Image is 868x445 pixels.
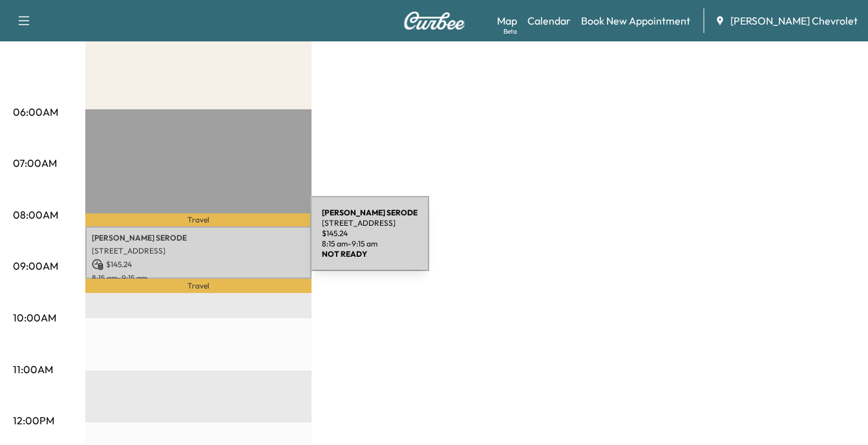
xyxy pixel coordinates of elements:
[13,104,58,120] p: 06:00AM
[92,246,305,256] p: [STREET_ADDRESS]
[85,279,312,293] p: Travel
[13,207,58,222] p: 08:00AM
[497,13,517,28] a: MapBeta
[13,362,53,377] p: 11:00AM
[581,13,690,28] a: Book New Appointment
[13,413,54,428] p: 12:00PM
[730,13,858,28] span: [PERSON_NAME] Chevrolet
[403,12,465,30] img: Curbee Logo
[527,13,571,28] a: Calendar
[503,27,517,36] div: Beta
[92,233,305,243] p: [PERSON_NAME] SERODE
[13,310,56,325] p: 10:00AM
[13,155,57,171] p: 07:00AM
[13,258,58,274] p: 09:00AM
[92,259,305,270] p: $ 145.24
[85,213,312,226] p: Travel
[92,273,305,283] p: 8:15 am - 9:15 am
